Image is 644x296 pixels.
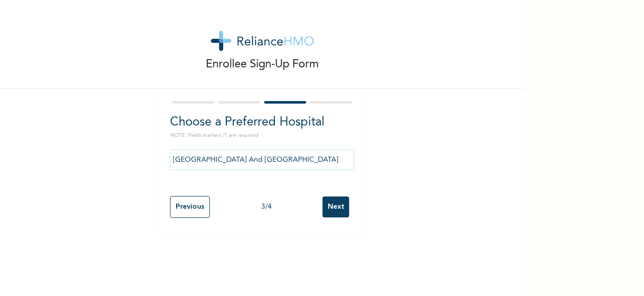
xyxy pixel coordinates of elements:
p: NOTE: Fields marked (*) are required [170,132,354,139]
input: Next [323,196,349,217]
img: logo [211,31,314,51]
div: 3 / 4 [210,202,323,212]
p: Enrollee Sign-Up Form [206,56,319,73]
input: Search by name, address or governorate [170,150,354,170]
h2: Choose a Preferred Hospital [170,113,354,132]
input: Previous [170,196,210,218]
